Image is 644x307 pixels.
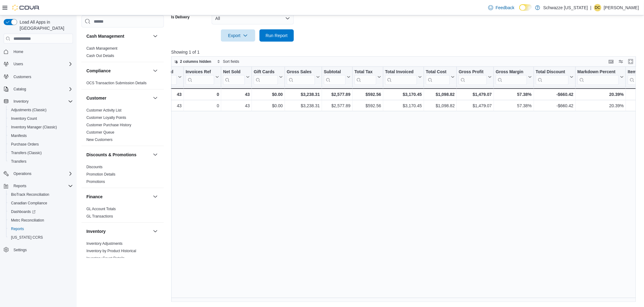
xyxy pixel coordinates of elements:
button: Users [1,60,75,68]
span: [US_STATE] CCRS [11,235,43,240]
button: Invoices Ref [186,69,219,85]
div: Gift Cards [254,69,278,75]
button: Transfers [6,157,75,166]
div: $3,238.31 [287,102,320,109]
div: 20.39% [578,102,624,109]
div: Gross Profit [459,69,487,75]
span: Settings [11,246,73,254]
span: Operations [11,170,73,177]
div: Total Tax [354,69,376,85]
button: Inventory [11,98,31,105]
div: Customer [81,107,164,146]
button: Run Report [259,29,294,42]
button: Inventory [152,228,159,235]
span: Customer Queue [86,130,114,135]
div: Discounts & Promotions [81,163,164,188]
div: Compliance [81,79,164,89]
button: Cash Management [86,33,150,39]
span: Load All Apps in [GEOGRAPHIC_DATA] [17,19,73,31]
a: Discounts [86,165,103,169]
div: Total Discount [536,69,568,85]
button: Operations [1,169,75,178]
a: GL Account Totals [86,207,116,211]
div: Total Invoiced [385,69,417,75]
span: Transfers [9,158,73,165]
button: Markdown Percent [578,69,624,85]
span: Canadian Compliance [11,201,47,206]
a: Dashboards [6,207,75,216]
span: Cash Management [86,46,117,51]
span: Settings [13,248,27,252]
button: Finance [86,194,150,200]
div: Total Invoiced [385,69,417,85]
span: Home [13,49,23,54]
button: Reports [11,182,29,190]
div: -$660.42 [536,91,573,98]
span: Canadian Compliance [9,199,73,207]
span: Manifests [11,133,27,138]
div: Subtotal [324,69,346,75]
a: Inventory Adjustments [86,241,123,246]
button: Gross Margin [496,69,532,85]
button: Inventory [1,97,75,106]
div: $2,577.89 [324,91,350,98]
span: Inventory by Product Historical [86,248,136,253]
a: [US_STATE] CCRS [9,234,45,241]
a: Feedback [486,2,517,14]
span: Inventory [11,98,73,105]
button: Gross Sales [287,69,320,85]
button: Gross Profit [459,69,492,85]
span: Cash Out Details [86,53,114,58]
button: Total Cost [426,69,455,85]
a: New Customers [86,138,112,142]
div: 0 [186,102,219,109]
div: 43 [223,91,250,98]
button: 2 columns hidden [172,58,214,65]
span: Reports [11,182,73,190]
div: Gross Profit [459,69,487,85]
span: Customer Loyalty Points [86,115,126,120]
p: | [590,4,592,11]
span: Inventory Count Details [86,256,125,261]
div: 43 [146,91,181,98]
div: Subtotal [324,69,346,85]
a: Transfers (Classic) [9,149,44,157]
button: Export [221,29,255,42]
div: Invoices Sold [146,69,176,75]
span: BioTrack Reconciliation [9,191,73,198]
a: GL Transactions [86,214,113,218]
span: Users [11,60,73,68]
a: Reports [9,225,26,233]
div: Gross Margin [496,69,527,75]
button: Subtotal [324,69,350,85]
a: Customer Loyalty Points [86,116,126,120]
div: $0.00 [254,91,283,98]
a: Inventory by Product Historical [86,249,136,253]
button: Metrc Reconciliation [6,216,75,225]
button: Catalog [11,85,28,93]
h3: Customer [86,95,106,101]
div: $1,479.07 [459,102,492,109]
a: Home [11,48,26,55]
div: $3,170.45 [385,91,422,98]
a: Dashboards [9,208,38,215]
div: Net Sold [223,69,245,75]
div: Markdown Percent [578,69,619,75]
button: Gift Cards [254,69,283,85]
div: 43 [146,102,181,109]
div: $592.56 [354,91,381,98]
div: Invoices Sold [146,69,176,85]
span: Washington CCRS [9,234,73,241]
a: Promotion Details [86,172,116,176]
div: $1,098.82 [426,102,455,109]
button: Total Tax [354,69,381,85]
button: Display options [617,58,625,65]
span: Sort fields [223,59,239,64]
button: Customers [1,72,75,81]
span: Purchase Orders [11,142,39,147]
button: Sort fields [214,58,242,65]
span: Catalog [13,87,26,92]
span: Purchase Orders [9,141,73,148]
span: Inventory [13,99,28,104]
span: OCS Transaction Submission Details [86,81,147,85]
